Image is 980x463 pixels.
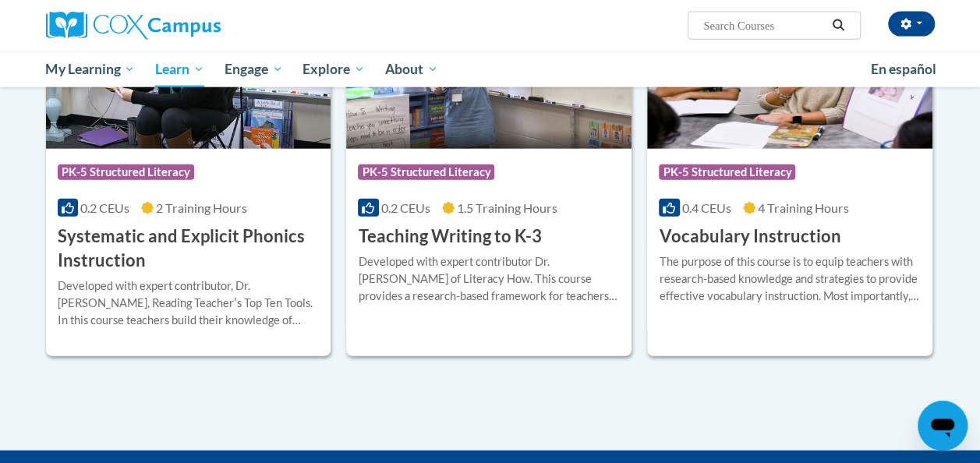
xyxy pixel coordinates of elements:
div: Main menu [34,51,946,87]
iframe: Button to launch messaging window [918,401,968,451]
span: En español [871,61,936,77]
h3: Systematic and Explicit Phonics Instruction [58,224,320,273]
span: 4 Training Hours [758,200,849,215]
span: 0.4 CEUs [682,200,731,215]
a: En español [861,53,946,86]
button: Account Settings [888,12,935,37]
span: Learn [155,60,204,79]
span: PK-5 Structured Literacy [659,164,795,180]
h3: Vocabulary Instruction [659,224,840,249]
span: 2 Training Hours [156,200,247,215]
a: Engage [214,51,293,87]
span: PK-5 Structured Literacy [58,164,194,180]
span: Explore [302,60,365,79]
h3: Teaching Writing to K-3 [358,224,541,249]
img: Cox Campus [46,12,221,40]
span: PK-5 Structured Literacy [358,164,494,180]
span: 1.5 Training Hours [457,200,557,215]
a: My Learning [36,51,146,87]
span: Engage [225,60,283,79]
span: 0.2 CEUs [381,200,430,215]
a: About [375,51,448,87]
div: The purpose of this course is to equip teachers with research-based knowledge and strategies to p... [659,253,921,305]
button: Search [826,16,850,35]
a: Cox Campus [46,12,327,40]
div: Developed with expert contributor, Dr. [PERSON_NAME], Reading Teacherʹs Top Ten Tools. In this co... [58,277,320,329]
span: My Learning [45,60,135,79]
input: Search Courses [702,16,826,35]
span: About [385,60,438,79]
span: 0.2 CEUs [80,200,129,215]
a: Explore [292,51,375,87]
a: Learn [145,51,214,87]
div: Developed with expert contributor Dr. [PERSON_NAME] of Literacy How. This course provides a resea... [358,253,620,305]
